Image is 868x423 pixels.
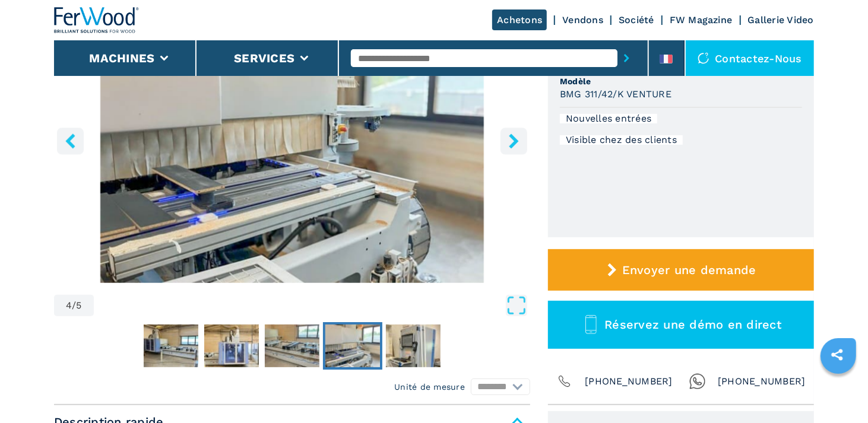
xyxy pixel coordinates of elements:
[394,381,465,393] em: Unité de mesure
[556,373,573,390] img: Phone
[54,7,140,33] img: Ferwood
[386,325,441,367] img: d320d43d5d0618319d43866697d3eed0
[97,295,527,316] button: Open Fullscreen
[619,14,654,26] a: Société
[560,114,657,123] div: Nouvelles entrées
[77,301,82,310] span: 5
[144,325,198,367] img: c415a2099fdcc4f32ca89310dc82dd66
[66,301,72,310] span: 4
[604,317,781,332] span: Réservez une démo en direct
[141,322,201,370] button: Go to Slide 1
[560,135,683,145] div: Visible chez des clients
[89,51,154,65] button: Machines
[689,373,706,390] img: Whatsapp
[204,325,259,367] img: c991c851b4d415792d771992e09296de
[686,40,815,76] div: Contactez-nous
[622,263,756,277] span: Envoyer une demande
[262,322,322,370] button: Go to Slide 3
[560,75,802,87] span: Modèle
[265,325,319,367] img: 7a704a193f78176fcaf4640d3ed50c40
[202,322,261,370] button: Go to Slide 2
[748,14,815,26] a: Gallerie Video
[818,370,859,414] iframe: Chat
[718,373,806,390] span: [PHONE_NUMBER]
[822,340,852,370] a: sharethis
[585,373,673,390] span: [PHONE_NUMBER]
[384,322,443,370] button: Go to Slide 5
[325,325,380,367] img: c4ebcb39c8c80a7f5bff64cbe8aa0088
[234,51,294,65] button: Services
[548,249,814,291] button: Envoyer une demande
[670,14,733,26] a: FW Magazine
[698,52,709,64] img: Contactez-nous
[560,87,671,101] h3: BMG 311/42/K VENTURE
[54,322,530,370] nav: Thumbnail Navigation
[323,322,382,370] button: Go to Slide 4
[562,14,603,26] a: Vendons
[617,44,636,72] button: submit-button
[72,301,76,310] span: /
[57,128,84,154] button: left-button
[548,301,814,349] button: Réservez une démo en direct
[492,9,547,30] a: Achetons
[500,128,527,154] button: right-button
